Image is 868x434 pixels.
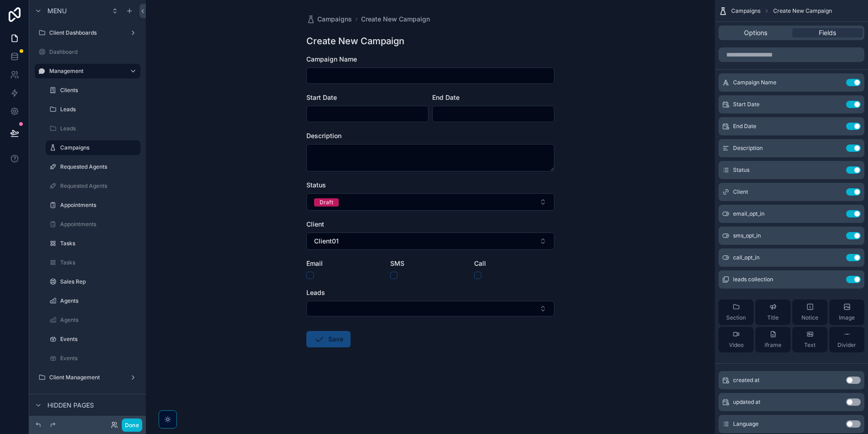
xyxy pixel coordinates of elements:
label: Events [60,336,139,343]
span: Section [726,314,746,321]
a: Sales Rep [46,274,140,289]
a: Tasks [46,236,140,251]
label: Appointments [60,221,139,228]
label: Appointments [60,201,139,209]
button: Divider [829,327,864,352]
label: Leads [60,125,139,132]
span: Campaign Name [733,79,776,86]
a: Events [46,332,140,346]
a: Agents [46,294,140,308]
label: Sales Rep [60,278,139,285]
a: Requested Agents [46,179,140,193]
span: Client [733,188,748,196]
h1: Create New Campaign [306,35,404,47]
span: Start Date [733,101,759,108]
span: Text [804,341,816,349]
a: Support Ticket [35,389,140,404]
span: Start Date [306,93,337,101]
a: Leads [46,102,140,117]
span: Options [744,28,767,37]
span: Campaigns [731,7,760,15]
label: Clients [60,87,139,94]
button: Image [829,300,864,325]
span: Description [733,145,763,152]
label: Support Ticket [49,393,139,400]
button: Select Button [306,301,554,316]
span: Leads [306,289,325,296]
span: Hidden pages [47,401,94,410]
button: Notice [792,300,827,325]
span: Status [306,181,326,189]
span: Create New Campaign [773,7,832,15]
a: Client Dashboards [35,26,140,40]
button: Video [718,327,754,352]
a: Clients [46,83,140,98]
label: Requested Agents [60,182,139,190]
span: sms_opt_in [733,232,761,239]
span: iframe [765,341,781,349]
label: Campaigns [60,144,135,151]
span: Client01 [314,237,339,246]
span: Status [733,166,749,174]
label: Tasks [60,240,139,247]
span: leads collection [733,276,773,283]
span: Divider [837,341,856,349]
a: Dashboard [35,45,140,59]
a: Agents [46,313,140,327]
label: Management [49,67,122,75]
a: Tasks [46,255,140,270]
a: Campaigns [46,140,140,155]
span: created at [733,377,759,384]
span: updated at [733,398,760,406]
span: Menu [47,6,67,15]
span: Call [474,259,486,267]
span: email_opt_in [733,210,765,217]
label: Tasks [60,259,139,266]
a: Leads [46,121,140,136]
span: Campaigns [317,15,352,24]
button: Save [306,331,351,347]
span: Title [767,314,779,321]
a: Client Management [35,370,140,385]
label: Agents [60,316,139,324]
a: Events [46,351,140,366]
button: Title [755,300,790,325]
a: Requested Agents [46,160,140,174]
button: Select Button [306,193,554,211]
span: SMS [390,259,404,267]
label: Client Management [49,374,126,381]
button: Section [718,300,754,325]
label: Events [60,355,139,362]
span: call_opt_in [733,254,759,261]
label: Agents [60,297,139,305]
button: Select Button [306,232,554,250]
a: Appointments [46,198,140,212]
span: Notice [801,314,818,321]
span: End Date [432,93,460,101]
label: Leads [60,106,139,113]
div: Draft [320,198,333,207]
span: Video [729,341,744,349]
button: Done [122,418,142,432]
button: iframe [755,327,790,352]
span: Email [306,259,323,267]
button: Text [792,327,827,352]
span: End Date [733,123,756,130]
label: Client Dashboards [49,29,126,36]
a: Management [35,64,140,78]
span: Client [306,220,324,228]
a: Appointments [46,217,140,232]
a: Campaigns [306,15,352,24]
span: Campaign Name [306,55,357,63]
label: Requested Agents [60,163,139,170]
span: Description [306,132,341,139]
label: Dashboard [49,48,139,56]
span: Fields [819,28,836,37]
span: Image [839,314,855,321]
a: Create New Campaign [361,15,430,24]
